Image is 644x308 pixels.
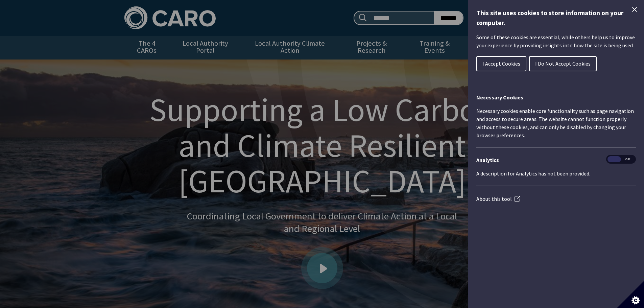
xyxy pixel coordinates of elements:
[476,56,526,71] button: I Accept Cookies
[476,107,636,139] p: Necessary cookies enable core functionality such as page navigation and access to secure areas. T...
[476,169,636,177] p: A description for Analytics has not been provided.
[476,93,636,101] h2: Necessary Cookies
[621,156,635,163] span: Off
[630,5,639,14] button: Close Cookie Control
[476,156,636,164] h3: Analytics
[476,195,520,202] a: About this tool
[607,156,621,163] span: On
[535,60,591,67] span: I Do Not Accept Cookies
[617,281,644,308] button: Set cookie preferences
[482,60,520,67] span: I Accept Cookies
[529,56,597,71] button: I Do Not Accept Cookies
[476,8,636,28] h1: This site uses cookies to store information on your computer.
[476,33,636,49] p: Some of these cookies are essential, while others help us to improve your experience by providing...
